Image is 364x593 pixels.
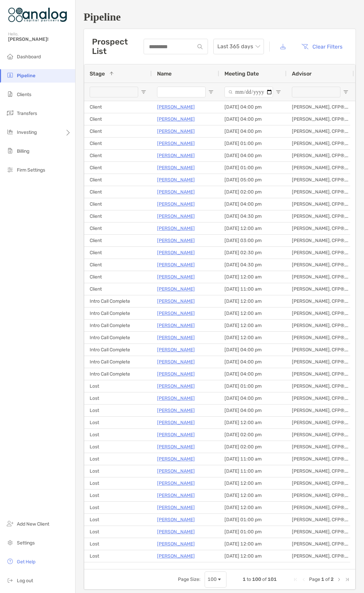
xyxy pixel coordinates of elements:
div: [PERSON_NAME], CFP®, CPA/PFS, CDFA [286,477,354,489]
div: Intro Call Complete [84,320,152,331]
div: [PERSON_NAME], CFP®, CPA/PFS, CDFA [286,198,354,210]
p: [PERSON_NAME] [157,382,195,390]
img: pipeline icon [6,71,14,79]
div: [DATE] 12:00 am [219,223,286,234]
div: [PERSON_NAME], CFP®, CPA/PFS, CDFA [286,271,354,283]
div: [PERSON_NAME], CFP®, CPA/PFS, CDFA [286,465,354,477]
div: [PERSON_NAME], CFP®, CPA/PFS, CDFA [286,283,354,295]
p: [PERSON_NAME] [157,309,195,318]
a: [PERSON_NAME] [157,394,195,403]
div: [DATE] 04:00 pm [219,150,286,161]
a: [PERSON_NAME] [157,321,195,330]
div: Lost [84,405,152,416]
h1: Pipeline [84,11,356,23]
div: Last Page [344,577,350,582]
div: [PERSON_NAME], CFP®, CPA/PFS, CDFA [286,101,354,113]
div: [PERSON_NAME], CFP®, CPA/PFS, CDFA [286,502,354,513]
p: [PERSON_NAME] [157,188,195,196]
div: [DATE] 12:00 am [219,562,286,574]
div: [DATE] 01:00 pm [219,138,286,149]
div: Client [84,271,152,283]
a: [PERSON_NAME] [157,406,195,415]
span: 2 [331,576,334,582]
div: [DATE] 01:00 pm [219,162,286,174]
p: [PERSON_NAME] [157,200,195,208]
div: [DATE] 12:00 am [219,320,286,331]
div: [PERSON_NAME], CFP®, CPA/PFS, CDFA [286,210,354,222]
div: Lost [84,417,152,428]
span: Add New Client [17,521,49,527]
span: Stage [90,70,105,77]
p: [PERSON_NAME] [157,164,195,172]
span: Pipeline [17,73,35,79]
div: Client [84,125,152,137]
a: [PERSON_NAME] [157,297,195,305]
div: Next Page [336,577,342,582]
p: [PERSON_NAME] [157,261,195,269]
div: [DATE] 01:00 pm [219,526,286,538]
div: Client [84,150,152,161]
button: Open Filter Menu [276,89,281,95]
div: [DATE] 03:00 pm [219,235,286,246]
p: [PERSON_NAME] [157,139,195,148]
p: [PERSON_NAME] [157,540,195,548]
img: logout icon [6,576,14,584]
div: Client [84,113,152,125]
span: Investing [17,129,37,135]
div: [PERSON_NAME], CFP®, CPA/PFS, CDFA [286,380,354,392]
div: [PERSON_NAME], CFP®, CPA/PFS, CDFA [286,526,354,538]
img: Zoe Logo [8,3,67,27]
div: Previous Page [301,577,306,582]
div: [PERSON_NAME], CFP®, CPA/PFS, CDFA [286,368,354,380]
div: [PERSON_NAME], CFP®, CPA/PFS, CDFA [286,514,354,526]
div: [DATE] 12:00 am [219,332,286,344]
a: [PERSON_NAME] [157,224,195,233]
button: Clear Filters [296,39,347,54]
span: [PERSON_NAME]! [8,36,71,42]
div: Lost [84,380,152,392]
div: Client [84,198,152,210]
div: [PERSON_NAME], CFP®, CPA/PFS, CDFA [286,332,354,344]
div: Lost [84,453,152,465]
span: Page [309,576,320,582]
div: [DATE] 04:00 pm [219,113,286,125]
div: Lost [84,538,152,550]
div: Page Size [205,571,226,588]
p: [PERSON_NAME] [157,503,195,512]
p: [PERSON_NAME] [157,515,195,524]
a: [PERSON_NAME] [157,552,195,560]
a: [PERSON_NAME] [157,103,195,111]
div: [PERSON_NAME], CFP®, CPA/PFS, CDFA [286,453,354,465]
p: [PERSON_NAME] [157,431,195,439]
a: [PERSON_NAME] [157,346,195,354]
div: [DATE] 12:00 am [219,490,286,501]
span: Firm Settings [17,167,45,173]
div: [DATE] 01:00 pm [219,380,286,392]
div: [PERSON_NAME], CFP®, CPA/PFS, CDFA [286,259,354,271]
p: [PERSON_NAME] [157,212,195,220]
a: [PERSON_NAME] [157,285,195,293]
div: [PERSON_NAME], CFP®, CPA/PFS, CDFA [286,235,354,246]
p: [PERSON_NAME] [157,273,195,281]
div: [PERSON_NAME], CFP®, CPA/PFS, CDFA [286,186,354,198]
div: 100 [208,576,217,582]
a: [PERSON_NAME] [157,467,195,475]
span: Get Help [17,559,35,565]
div: [PERSON_NAME], CFP®, CPA/PFS, CDFA [286,247,354,259]
img: clients icon [6,90,14,98]
div: [DATE] 01:00 pm [219,514,286,526]
div: [DATE] 04:00 pm [219,405,286,416]
div: [PERSON_NAME], CFP®, CPA/PFS, CDFA [286,113,354,125]
a: [PERSON_NAME] [157,115,195,123]
div: [DATE] 12:00 am [219,477,286,489]
a: [PERSON_NAME] [157,479,195,487]
button: Open Filter Menu [208,89,214,95]
div: [DATE] 12:00 am [219,307,286,319]
div: Lost [84,562,152,574]
span: of [262,576,267,582]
